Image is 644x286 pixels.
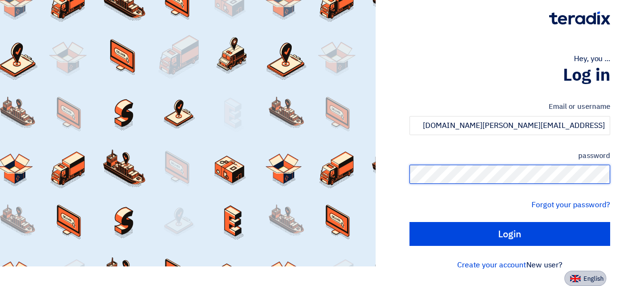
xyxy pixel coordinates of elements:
img: Teradix logo [549,11,610,25]
font: Email or username [549,101,610,112]
a: Forgot your password? [532,199,610,211]
font: Log in [563,62,610,88]
input: Login [409,222,610,246]
font: New user? [526,259,562,271]
img: en-US.png [570,275,581,282]
a: Create your account [457,259,526,271]
font: English [583,274,603,283]
font: Hey, you ... [574,53,610,64]
input: Enter your work email or username... [409,116,610,135]
button: English [564,271,606,286]
font: password [578,150,610,161]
